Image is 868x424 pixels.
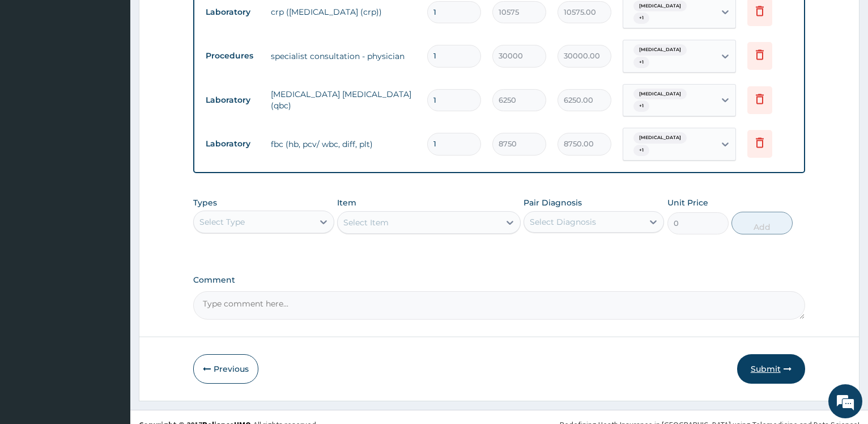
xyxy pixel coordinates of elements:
[6,294,216,334] textarea: Type your message and hit 'Enter'
[524,197,582,208] label: Pair Diagnosis
[265,133,422,156] td: fbc (hb, pcv/ wbc, diff, plt)
[193,354,258,384] button: Previous
[633,44,687,56] span: [MEDICAL_DATA]
[265,83,422,117] td: [MEDICAL_DATA] [MEDICAL_DATA] (qbc)
[21,57,46,85] img: d_794563401_company_1708531726252_794563401
[199,216,245,228] div: Select Type
[200,2,265,23] td: Laboratory
[186,6,213,33] div: Minimize live chat window
[265,45,422,68] td: specialist consultation - physician
[633,132,687,144] span: [MEDICAL_DATA]
[200,90,265,111] td: Laboratory
[633,57,649,68] span: + 1
[633,100,649,112] span: + 1
[530,216,596,228] div: Select Diagnosis
[633,89,687,100] span: [MEDICAL_DATA]
[731,212,793,234] button: Add
[633,1,687,12] span: [MEDICAL_DATA]
[633,145,649,156] span: + 1
[66,135,156,250] span: We're online!
[337,197,356,208] label: Item
[265,1,422,23] td: crp ([MEDICAL_DATA] (crp))
[200,45,265,66] td: Procedures
[193,198,217,208] label: Types
[737,354,805,384] button: Submit
[200,133,265,154] td: Laboratory
[193,275,805,285] label: Comment
[633,12,649,24] span: + 1
[59,64,190,78] div: Chat with us now
[667,197,708,208] label: Unit Price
